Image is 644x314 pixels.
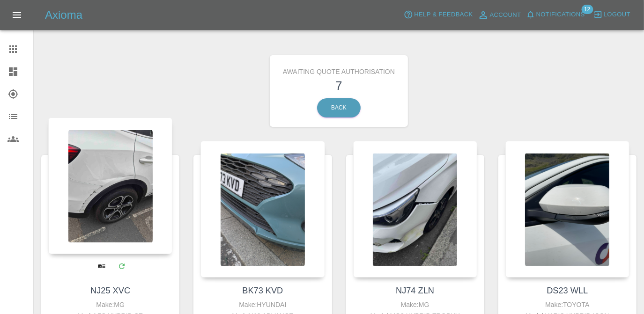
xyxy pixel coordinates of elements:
span: Notifications [536,9,585,20]
span: Account [490,10,521,21]
a: Modify [112,256,131,276]
a: Account [475,7,524,22]
h6: Awaiting Quote Authorisation [277,62,401,77]
button: Help & Feedback [401,7,475,22]
h3: 7 [277,77,401,95]
div: Make: MG [51,299,170,310]
button: Open drawer [6,4,28,26]
a: NJ25 XVC [90,286,130,295]
h5: Axioma [45,7,82,22]
div: Make: TOYOTA [508,299,627,310]
a: Back [317,98,361,117]
span: Help & Feedback [414,9,473,20]
div: Make: HYUNDAI [203,299,322,310]
button: Logout [591,7,633,22]
a: NJ74 ZLN [396,286,434,295]
div: Make: MG [355,299,475,310]
a: View [92,256,111,276]
a: BK73 KVD [242,286,283,295]
button: Notifications [524,7,587,22]
span: Logout [604,9,630,20]
a: DS23 WLL [547,286,588,295]
span: 12 [581,5,593,14]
